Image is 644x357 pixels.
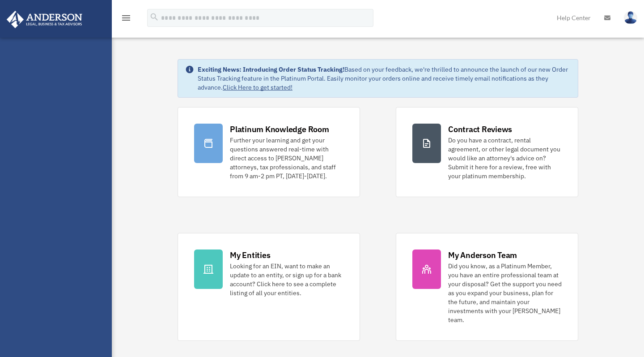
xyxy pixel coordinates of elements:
a: My Entities Looking for an EIN, want to make an update to an entity, or sign up for a bank accoun... [178,233,360,341]
a: Click Here to get started! [223,83,292,91]
i: menu [121,13,131,23]
a: My Anderson Team Did you know, as a Platinum Member, you have an entire professional team at your... [396,233,578,341]
div: Did you know, as a Platinum Member, you have an entire professional team at your disposal? Get th... [448,262,562,324]
div: Based on your feedback, we're thrilled to announce the launch of our new Order Status Tracking fe... [198,65,571,92]
img: User Pic [624,11,637,24]
div: Platinum Knowledge Room [230,124,329,135]
div: Contract Reviews [448,124,512,135]
div: Do you have a contract, rental agreement, or other legal document you would like an attorney's ad... [448,136,562,181]
a: Contract Reviews Do you have a contract, rental agreement, or other legal document you would like... [396,107,578,197]
strong: Exciting News: Introducing Order Status Tracking! [198,65,344,73]
a: menu [121,16,131,23]
div: My Anderson Team [448,249,517,261]
div: My Entities [230,249,270,261]
a: Platinum Knowledge Room Further your learning and get your questions answered real-time with dire... [178,107,360,197]
div: Further your learning and get your questions answered real-time with direct access to [PERSON_NAM... [230,136,343,181]
i: search [149,12,159,22]
div: Looking for an EIN, want to make an update to an entity, or sign up for a bank account? Click her... [230,262,343,297]
img: Anderson Advisors Platinum Portal [4,11,85,28]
